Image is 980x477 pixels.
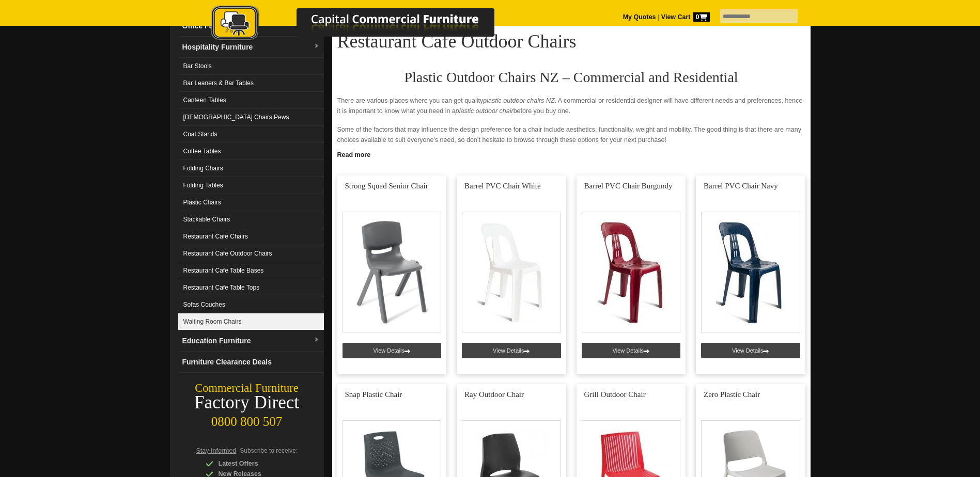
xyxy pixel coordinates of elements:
[661,13,710,21] strong: View Cart
[206,458,304,469] div: Latest Offers
[178,92,324,109] a: Canteen Tables
[337,96,805,116] p: There are various places where you can get quality . A commercial or residential designer will ha...
[337,31,805,51] h1: Restaurant Cafe Outdoor Chairs
[178,194,324,211] a: Plastic Chairs
[170,381,324,395] div: Commercial Furniture
[196,447,237,454] span: Stay Informed
[337,70,805,85] h2: Plastic Outdoor Chairs NZ – Commercial and Residential
[178,15,324,37] a: Office Furnituredropdown
[178,109,324,126] a: [DEMOGRAPHIC_DATA] Chairs Pews
[178,262,324,279] a: Restaurant Cafe Table Bases
[178,245,324,262] a: Restaurant Cafe Outdoor Chairs
[178,75,324,92] a: Bar Leaners & Bar Tables
[178,228,324,245] a: Restaurant Cafe Chairs
[178,126,324,143] a: Coat Stands
[240,447,298,454] span: Subscribe to receive:
[178,160,324,177] a: Folding Chairs
[314,337,320,343] img: dropdown
[337,124,805,145] p: Some of the factors that may influence the design preference for a chair include aesthetics, func...
[623,13,656,21] a: My Quotes
[693,12,710,22] span: 0
[332,147,811,160] a: Click to read more
[178,177,324,194] a: Folding Tables
[178,143,324,160] a: Coffee Tables
[178,37,324,58] a: Hospitality Furnituredropdown
[183,5,545,43] img: Capital Commercial Furniture Logo
[178,279,324,296] a: Restaurant Cafe Table Tops
[178,58,324,75] a: Bar Stools
[456,107,514,115] em: plastic outdoor chair
[170,395,324,410] div: Factory Direct
[178,330,324,352] a: Education Furnituredropdown
[659,13,709,21] a: View Cart0
[170,409,324,429] div: 0800 800 507
[178,352,324,373] a: Furniture Clearance Deals
[483,97,554,104] em: plastic outdoor chairs NZ
[178,211,324,228] a: Stackable Chairs
[183,5,545,46] a: Capital Commercial Furniture Logo
[178,313,324,330] a: Waiting Room Chairs
[178,296,324,313] a: Sofas Couches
